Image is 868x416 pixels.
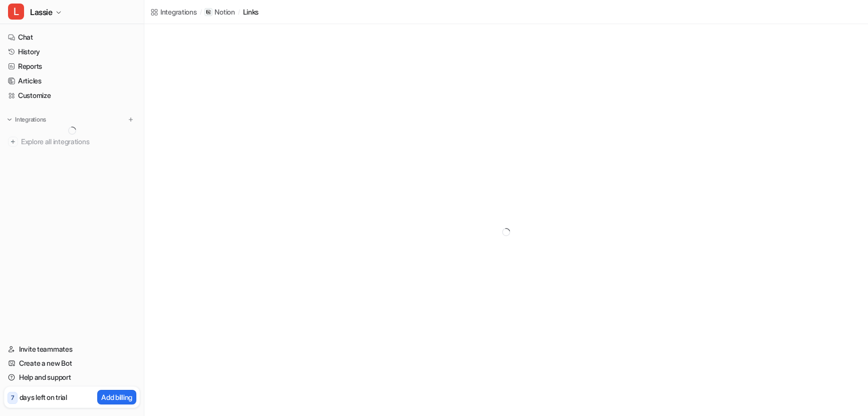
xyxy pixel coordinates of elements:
img: expand menu [6,116,13,123]
img: menu_add.svg [127,116,134,123]
p: days left on trial [20,392,67,402]
p: Add billing [101,392,132,402]
a: Notion iconNotion [204,7,235,17]
button: Add billing [97,390,136,404]
a: Integrations [150,7,197,17]
a: Chat [4,30,140,44]
span: / [200,8,202,17]
a: Create a new Bot [4,356,140,370]
span: L [8,4,24,20]
a: Explore all integrations [4,135,140,149]
a: Articles [4,74,140,88]
button: Integrations [4,115,49,125]
div: Integrations [160,7,197,17]
span: / [238,8,240,17]
a: Reports [4,59,140,73]
a: Customize [4,88,140,102]
p: 7 [11,393,14,402]
a: Help and support [4,370,140,384]
p: Integrations [15,116,46,124]
a: Invite teammates [4,342,140,356]
p: Notion [214,7,235,17]
img: Notion icon [206,10,211,15]
a: History [4,45,140,59]
img: explore all integrations [8,137,18,147]
span: Explore all integrations [21,134,136,150]
a: links [243,7,259,17]
span: Lassie [30,5,53,19]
